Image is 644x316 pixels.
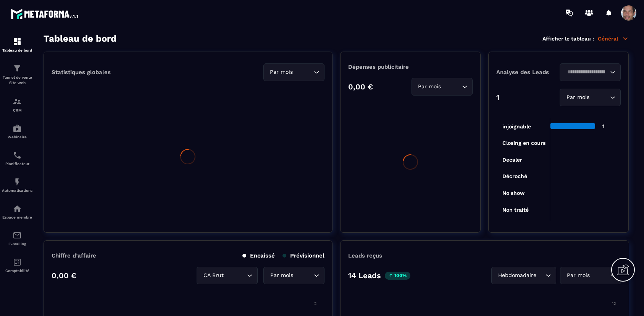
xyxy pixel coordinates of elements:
[2,198,32,225] a: automationsautomationsEspace membre
[612,301,616,306] tspan: 12
[13,64,22,73] img: formation
[2,58,32,91] a: formationformationTunnel de vente Site web
[13,124,22,133] img: automations
[2,225,32,252] a: emailemailE-mailing
[502,207,529,213] tspan: Non traité
[13,37,22,46] img: formation
[565,93,591,102] span: Par mois
[2,48,32,52] p: Tableau de bord
[591,93,608,102] input: Search for option
[502,190,525,196] tspan: No show
[560,267,621,284] div: Search for option
[295,68,312,76] input: Search for option
[348,271,381,280] p: 14 Leads
[491,267,556,284] div: Search for option
[268,271,295,280] span: Par mois
[263,63,324,81] div: Search for option
[2,172,32,198] a: automationsautomationsAutomatisations
[2,269,32,273] p: Comptabilité
[348,252,382,259] p: Leads reçus
[502,140,546,146] tspan: Closing en cours
[11,7,79,21] img: logo
[560,89,621,106] div: Search for option
[598,35,629,42] p: Général
[2,188,32,193] p: Automatisations
[314,301,316,306] tspan: 2
[496,271,538,280] span: Hebdomadaire
[242,252,275,259] p: Encaissé
[295,271,312,280] input: Search for option
[2,135,32,139] p: Webinaire
[52,252,96,259] p: Chiffre d’affaire
[348,82,373,91] p: 0,00 €
[385,272,410,280] p: 100%
[2,215,32,219] p: Espace membre
[591,271,608,280] input: Search for option
[13,258,22,267] img: accountant
[13,177,22,186] img: automations
[496,93,499,102] p: 1
[13,231,22,240] img: email
[52,69,111,76] p: Statistiques globales
[502,173,527,179] tspan: Décroché
[2,118,32,145] a: automationsautomationsWebinaire
[560,63,621,81] div: Search for option
[2,252,32,279] a: accountantaccountantComptabilité
[502,123,531,130] tspan: injoignable
[2,91,32,118] a: formationformationCRM
[52,271,76,280] p: 0,00 €
[268,68,295,76] span: Par mois
[443,83,460,91] input: Search for option
[13,204,22,213] img: automations
[2,108,32,112] p: CRM
[2,145,32,172] a: schedulerschedulerPlanificateur
[44,33,116,44] h3: Tableau de bord
[225,271,245,280] input: Search for option
[2,75,32,86] p: Tunnel de vente Site web
[2,31,32,58] a: formationformationTableau de bord
[416,83,443,91] span: Par mois
[565,271,591,280] span: Par mois
[542,36,594,42] p: Afficher le tableau :
[2,242,32,246] p: E-mailing
[263,267,324,284] div: Search for option
[282,252,324,259] p: Prévisionnel
[13,97,22,106] img: formation
[538,271,544,280] input: Search for option
[13,151,22,160] img: scheduler
[197,267,258,284] div: Search for option
[565,68,608,76] input: Search for option
[412,78,473,96] div: Search for option
[2,162,32,166] p: Planificateur
[348,63,473,70] p: Dépenses publicitaire
[502,157,522,163] tspan: Decaler
[202,271,225,280] span: CA Brut
[496,69,558,76] p: Analyse des Leads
